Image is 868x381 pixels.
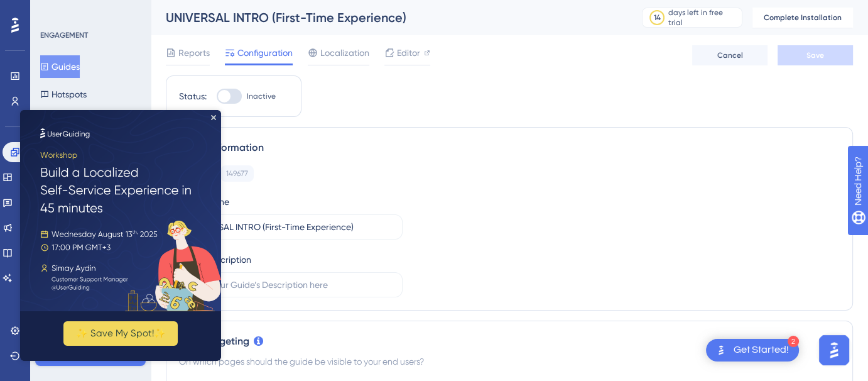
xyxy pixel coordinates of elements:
div: days left in free trial [668,8,738,28]
span: Localization [320,45,369,60]
div: Page Targeting [179,334,840,349]
span: Need Help? [30,3,79,18]
span: Configuration [237,45,293,60]
button: Complete Installation [752,8,853,28]
button: Save [778,45,853,65]
span: Inactive [247,91,276,101]
button: Cancel [692,45,768,65]
div: Status: [179,89,207,104]
div: Get Started! [734,343,789,357]
input: Type your Guide’s Description here [190,278,392,292]
div: On which pages should the guide be visible to your end users? [179,354,840,369]
input: Type your Guide’s Name here [190,220,392,234]
span: Editor [397,45,420,60]
div: Open Get Started! checklist, remaining modules: 2 [706,339,799,362]
div: 2 [788,336,799,347]
div: 149677 [226,168,248,179]
iframe: UserGuiding AI Assistant Launcher [815,331,853,369]
div: 14 [654,13,661,23]
div: UNIVERSAL INTRO (First-Time Experience) [166,9,610,26]
span: Cancel [717,50,743,60]
span: Complete Installation [764,13,842,23]
button: Hotspots [40,83,87,106]
span: Save [806,50,824,60]
div: Guide Information [179,140,840,155]
button: Guides [40,55,80,78]
div: Close Preview [191,5,196,10]
button: ✨ Save My Spot!✨ [43,211,158,236]
div: ENGAGEMENT [40,30,88,40]
img: launcher-image-alternative-text [713,343,729,358]
span: Reports [178,45,210,60]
